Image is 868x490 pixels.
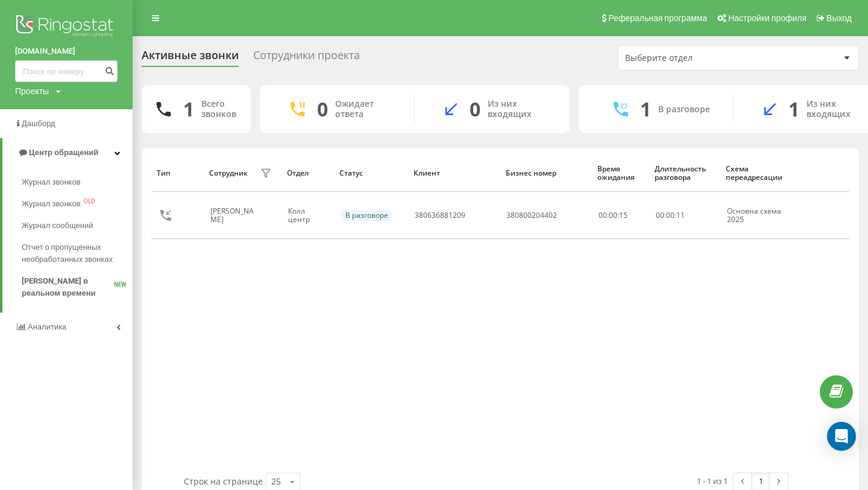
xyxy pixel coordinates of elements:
[15,85,49,97] div: Проекты
[22,237,133,270] a: Отчет о пропущенных необработанных звонках
[788,98,799,121] div: 1
[656,211,685,220] div: : :
[22,270,133,304] a: [PERSON_NAME] в реальном времениNEW
[2,138,133,167] a: Центр обращений
[339,169,403,177] div: Статус
[29,148,98,157] span: Центр обращений
[15,12,118,42] img: Ringostat logo
[625,53,769,63] div: Выберите отдел
[22,193,133,215] a: Журнал звонковOLD
[727,207,790,224] div: Основна схема 2025
[655,165,714,182] div: Длительность разговора
[22,171,133,193] a: Журнал звонков
[414,169,494,177] div: Клиент
[599,211,643,220] div: 00:00:15
[341,210,393,221] div: В разговоре
[22,176,81,188] span: Журнал звонков
[658,104,710,115] div: В разговоре
[752,473,770,490] a: 1
[201,99,236,119] div: Всего звонков
[22,198,81,210] span: Журнал звонков
[676,210,685,220] span: 11
[15,45,118,57] a: [DOMAIN_NAME]
[22,119,55,128] span: Дашборд
[142,49,239,68] div: Активные звонки
[415,211,465,220] div: 380636881209
[726,165,791,182] div: Схема переадресации
[22,215,133,237] a: Журнал сообщений
[488,99,552,119] div: Из них входящих
[506,211,557,220] div: 380800204402
[656,210,664,220] span: 00
[22,220,93,232] span: Журнал сообщений
[15,60,118,82] input: Поиск по номеру
[22,241,127,266] span: Отчет о пропущенных необработанных звонках
[253,49,360,68] div: Сотрудники проекта
[317,98,328,121] div: 0
[608,13,707,23] span: Реферальная программа
[28,322,66,331] span: Аналитика
[209,169,248,177] div: Сотрудник
[183,98,194,121] div: 1
[157,169,198,177] div: Тип
[210,207,257,224] div: [PERSON_NAME]
[470,98,480,121] div: 0
[271,476,281,488] div: 25
[22,275,114,299] span: [PERSON_NAME] в реальном времени
[288,207,327,224] div: Колл центр
[335,99,396,119] div: Ожидает ответа
[827,422,856,451] div: Open Intercom Messenger
[184,476,263,487] span: Строк на странице
[697,475,728,487] div: 1 - 1 из 1
[287,169,328,177] div: Отдел
[597,165,643,182] div: Время ожидания
[506,169,587,177] div: Бизнес номер
[666,210,675,220] span: 00
[640,98,651,121] div: 1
